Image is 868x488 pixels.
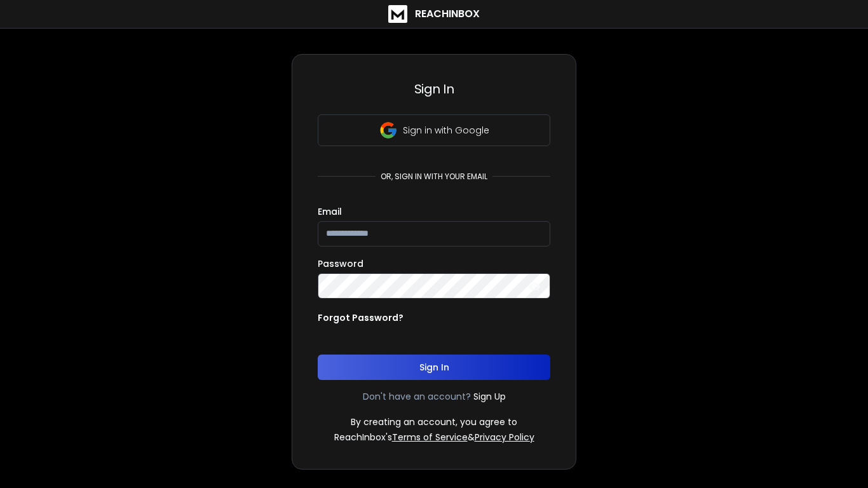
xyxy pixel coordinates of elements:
img: logo [388,5,407,23]
h3: Sign In [318,80,550,98]
p: or, sign in with your email [376,172,492,182]
p: Don't have an account? [363,390,471,403]
label: Password [318,259,363,268]
a: Privacy Policy [475,431,534,444]
p: ReachInbox's & [334,431,534,444]
label: Email [318,207,342,216]
p: Sign in with Google [403,124,489,137]
a: ReachInbox [388,5,480,23]
a: Sign Up [473,390,506,403]
h1: ReachInbox [415,6,480,22]
a: Terms of Service [392,431,468,444]
button: Sign in with Google [318,114,550,146]
p: Forgot Password? [318,311,403,324]
p: By creating an account, you agree to [351,416,517,428]
button: Sign In [318,355,550,380]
